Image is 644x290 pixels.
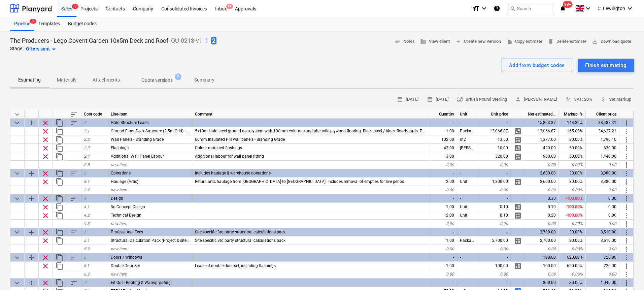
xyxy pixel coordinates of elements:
[622,195,631,203] span: More actions
[477,203,511,211] div: 0.10
[192,110,430,119] div: Comment
[592,38,598,44] span: save_alt
[477,220,511,228] div: 0.00
[506,38,542,45] span: Copy estimate
[472,4,480,12] i: format_size
[622,169,631,178] span: More actions
[56,203,64,211] span: Duplicate row
[559,228,586,236] div: 30.00%
[622,212,631,220] span: More actions
[427,96,433,102] span: calendar_month
[424,94,451,105] button: [DATE]
[454,94,510,105] button: British Pound Sterling
[392,36,417,47] button: Notes
[13,119,21,127] span: Collapse category
[477,135,511,144] div: 13.50
[41,203,49,211] span: Remove row
[457,236,477,245] div: Package
[56,136,64,144] span: Duplicate row
[504,36,545,47] button: Copy estimate
[41,195,49,203] span: Remove row
[457,110,477,119] div: Unit
[41,127,49,135] span: Remove row
[41,178,49,186] span: Remove row
[507,3,554,14] button: Search
[430,119,457,127] div: -
[10,17,34,31] a: Pipeline5
[30,19,36,24] span: 5
[545,36,589,47] button: Delete estimate
[430,135,457,144] div: 102.00
[455,38,461,44] span: add
[64,17,101,31] a: Budget codes
[586,245,619,253] div: 0.00
[56,144,64,152] span: Duplicate row
[430,127,457,135] div: 1.00
[559,161,586,169] div: 0.00%
[586,220,619,228] div: 0.00
[598,94,634,105] button: Set markup
[514,136,522,144] span: Manage detailed breakdown for the row
[10,45,23,53] p: Stage:
[13,110,21,119] span: Collapse all categories
[622,161,631,169] span: More actions
[111,179,138,184] span: Haulage (Artic)
[586,161,619,169] div: 0.00
[395,38,415,45] span: Notes
[559,127,586,135] div: 165.00%
[477,119,511,127] div: -
[27,119,35,127] span: Add sub category to row
[41,254,49,262] span: Remove row
[430,186,457,194] div: 0.00
[26,45,58,53] div: Offers sent
[41,153,49,161] span: Remove row
[622,119,631,127] span: More actions
[84,120,86,125] span: 2
[586,186,619,194] div: 0.00
[477,236,511,245] div: 2,700.00
[586,135,619,144] div: 1,790.10
[394,94,421,105] button: [DATE]
[430,262,457,270] div: 1.00
[41,169,49,178] span: Remove row
[559,186,586,194] div: 0.00%
[589,36,634,47] button: Download quote
[622,245,631,253] span: More actions
[56,127,64,135] span: Duplicate row
[477,194,511,203] div: -
[57,76,76,84] p: Materials
[586,194,619,203] div: 0.00
[195,179,405,184] span: Return artic haulage from Shrewsbury to Covent Garden. Includes removal of empties for live period.
[559,178,586,186] div: 30.00%
[586,152,619,161] div: 1,440.00
[586,169,619,178] div: 3,380.00
[525,279,559,287] div: 800.00
[457,253,477,262] div: -
[430,161,457,169] div: 0.00
[84,154,90,159] span: 2.4
[457,178,477,186] div: Unit
[514,237,522,245] span: Manage detailed breakdown for the row
[477,161,511,169] div: 0.00
[13,195,21,203] span: Collapse category
[560,4,566,12] i: notifications
[226,4,233,9] span: 9+
[205,36,208,45] button: 1
[477,245,511,253] div: 0.00
[586,178,619,186] div: 3,380.00
[626,4,634,12] i: keyboard_arrow_down
[586,279,619,287] div: 1,040.00
[111,154,164,159] span: Additional Wall Panel Labour
[205,37,208,45] p: 1
[509,61,565,70] div: Add from budget codes
[525,127,559,135] div: 13,066.87
[70,195,78,203] span: Sort rows within category
[598,6,625,11] span: C. Lewington
[84,171,86,175] span: 3
[108,110,192,119] div: Line-item
[559,211,586,220] div: -100.00%
[586,110,619,119] div: Client price
[559,135,586,144] div: 30.00%
[13,279,21,287] span: Collapse category
[41,228,49,236] span: Remove row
